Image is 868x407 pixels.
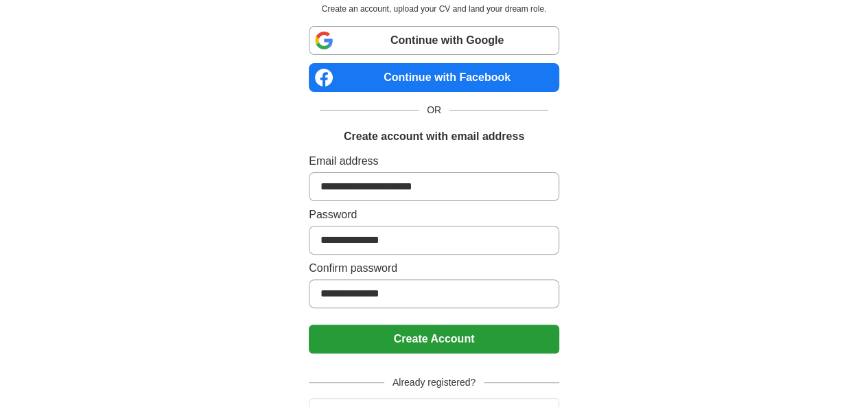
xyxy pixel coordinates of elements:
[309,260,559,277] label: Confirm password
[309,63,559,92] a: Continue with Facebook
[309,207,559,223] label: Password
[344,128,524,145] h1: Create account with email address
[309,325,559,353] button: Create Account
[309,153,559,170] label: Email address
[309,26,559,55] a: Continue with Google
[384,375,484,390] span: Already registered?
[419,103,449,117] span: OR
[312,3,556,15] p: Create an account, upload your CV and land your dream role.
